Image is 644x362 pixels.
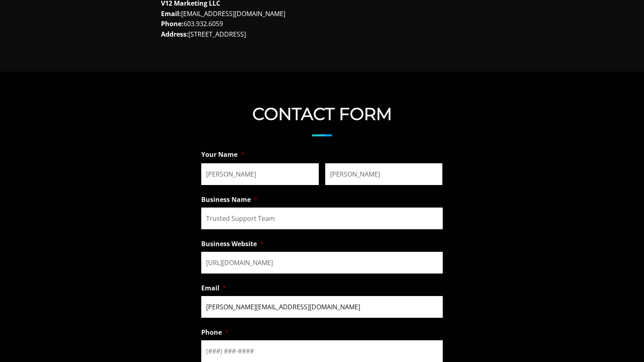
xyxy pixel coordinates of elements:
label: Business Name [201,195,258,204]
label: Business Website [201,240,264,248]
input: Last [325,163,443,185]
input: (###) ###-#### [201,340,443,362]
label: Phone [201,328,229,337]
strong: Email: [161,9,181,18]
label: Your Name [201,150,244,159]
label: Email [201,284,226,292]
iframe: Chat Widget [604,323,644,362]
input: https:// [201,252,443,274]
strong: Phone: [161,19,184,28]
input: First [201,163,319,185]
strong: Address: [161,30,188,39]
